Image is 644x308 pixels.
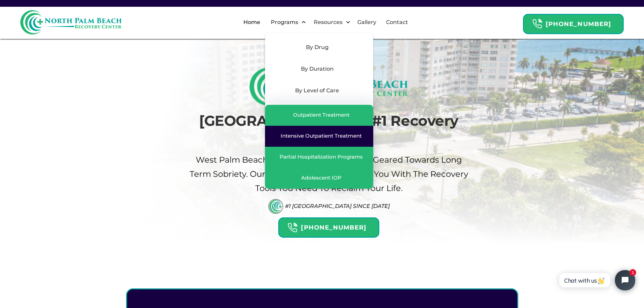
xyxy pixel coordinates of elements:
div: By Level of Care [269,87,365,95]
p: West palm beach's Choice For drug Rehab Geared Towards Long term sobriety. Our Recovery Center pr... [189,153,469,195]
div: By Duration [265,58,373,80]
div: Mental Health [265,101,373,123]
strong: [PHONE_NUMBER] [301,224,366,231]
nav: Programs [265,33,373,123]
div: By Drug [265,37,373,58]
a: Intensive Outpatient Treatment [265,126,373,147]
div: Intensive Outpatient Treatment [281,133,362,139]
img: Header Calendar Icons [532,19,542,29]
a: Contact [382,11,412,33]
nav: By Level of Care [265,101,373,189]
a: Outpatient Treatment [265,105,373,126]
a: Home [239,11,264,33]
a: Gallery [353,11,380,33]
a: Adolescent IOP [265,168,373,189]
iframe: Tidio Chat [552,264,641,296]
div: Resources [312,18,344,26]
a: Header Calendar Icons[PHONE_NUMBER] [278,214,379,238]
div: By Drug [269,43,365,51]
div: Partial Hospitalization Programs [280,153,363,160]
strong: [PHONE_NUMBER] [546,20,611,28]
div: Adolescent IOP [301,174,341,181]
div: Programs [265,11,308,33]
div: Outpatient Treatment [293,112,350,118]
img: North Palm Beach Recovery Logo (Rectangle) [249,68,408,105]
div: By Duration [269,65,365,73]
div: By Level of Care [265,80,373,101]
img: Header Calendar Icons [287,222,297,233]
a: Partial Hospitalization Programs [265,147,373,168]
h1: [GEOGRAPHIC_DATA]'s #1 Recovery Center [189,112,469,146]
div: Programs [269,18,300,26]
div: #1 [GEOGRAPHIC_DATA] Since [DATE] [285,203,390,209]
a: Header Calendar Icons[PHONE_NUMBER] [523,10,624,34]
div: Resources [308,11,352,33]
